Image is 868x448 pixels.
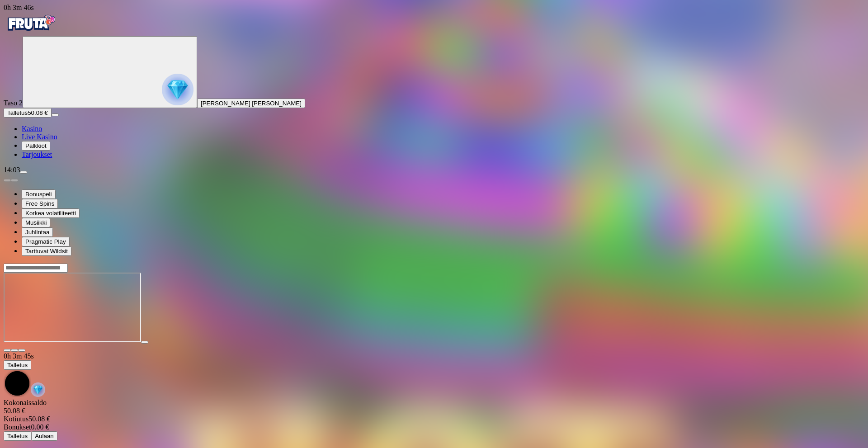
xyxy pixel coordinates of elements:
button: next slide [11,179,18,182]
button: Musiikki [22,218,50,227]
a: Kasino [22,125,42,132]
button: Aulaan [31,431,57,441]
button: Talletus [4,360,31,370]
button: reward progress [23,36,197,108]
span: 14:03 [4,166,20,174]
span: Kotiutus [4,415,28,423]
button: Korkea volatiliteetti [22,208,80,218]
span: Palkkiot [25,142,47,149]
a: Tarjoukset [22,151,52,158]
button: Juhlintaa [22,227,53,237]
span: Tarttuvat Wildsit [25,248,68,255]
span: Taso 2 [4,99,23,107]
span: Bonukset [4,423,31,431]
span: Talletus [7,362,28,368]
img: reward progress [162,74,193,105]
span: Talletus [7,433,28,439]
div: 50.08 € [4,415,864,423]
button: close icon [4,349,11,352]
span: 50.08 € [28,109,47,116]
button: Tarttuvat Wildsit [22,246,71,256]
iframe: Hot Fiesta [4,273,141,342]
button: Talletus [4,431,31,441]
span: Talletus [7,109,28,116]
button: fullscreen icon [18,349,25,352]
button: prev slide [4,179,11,182]
nav: Primary [4,12,864,159]
button: play icon [141,341,148,344]
button: Talletusplus icon50.08 € [4,108,52,118]
div: Game menu content [4,399,864,441]
div: Game menu [4,352,864,399]
div: Kokonaissaldo [4,399,864,415]
span: user session time [4,352,34,360]
span: Korkea volatiliteetti [25,210,76,217]
span: Bonuspeli [25,191,52,198]
button: Free Spins [22,199,58,208]
a: Fruta [4,28,58,36]
img: reward-icon [31,382,45,397]
img: Fruta [4,12,58,34]
button: Pragmatic Play [22,237,70,246]
button: Bonuspeli [22,189,56,199]
button: [PERSON_NAME] [PERSON_NAME] [197,99,305,108]
div: 50.08 € [4,407,864,415]
button: menu [20,171,27,174]
span: Juhlintaa [25,229,49,236]
span: Aulaan [35,433,54,439]
span: Free Spins [25,200,54,207]
span: Pragmatic Play [25,238,66,245]
button: menu [52,113,59,116]
span: user session time [4,4,34,11]
input: Search [4,264,68,273]
span: Musiikki [25,219,47,226]
nav: Main menu [4,125,864,159]
button: Palkkiot [22,141,50,151]
span: [PERSON_NAME] [PERSON_NAME] [201,100,302,107]
button: chevron-down icon [11,349,18,352]
div: 0.00 € [4,423,864,431]
a: Live Kasino [22,133,57,141]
